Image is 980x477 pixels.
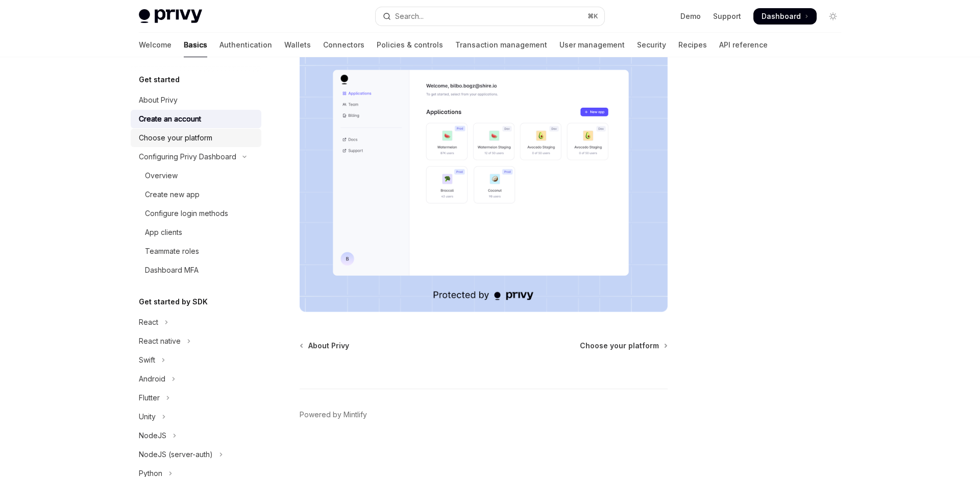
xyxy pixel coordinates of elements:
div: Search... [395,10,424,22]
a: Create new app [131,185,261,204]
button: Toggle Unity section [131,408,261,426]
a: Connectors [323,33,364,57]
button: Toggle React section [131,313,261,331]
a: About Privy [301,341,349,351]
a: Dashboard [753,8,817,25]
img: light logo [139,9,202,23]
a: Recipes [678,33,707,57]
a: Support [713,11,741,21]
a: Demo [680,11,701,21]
div: Swift [139,354,155,366]
button: Toggle Flutter section [131,389,261,407]
div: React native [139,335,181,347]
div: NodeJS [139,430,166,442]
div: Configuring Privy Dashboard [139,151,236,163]
a: Authentication [219,33,272,57]
span: Choose your platform [580,341,659,351]
a: Basics [184,33,207,57]
a: Create an account [131,110,261,128]
div: React [139,316,158,328]
a: User management [559,33,625,57]
button: Toggle NodeJS (server-auth) section [131,445,261,464]
div: Flutter [139,392,160,404]
button: Toggle NodeJS section [131,426,261,445]
span: About Privy [308,341,349,351]
div: Teammate roles [145,245,199,257]
div: NodeJS (server-auth) [139,448,213,461]
a: Transaction management [455,33,547,57]
div: Create an account [139,113,201,125]
div: Configure login methods [145,207,228,220]
div: Create new app [145,188,200,201]
a: Choose your platform [580,341,667,351]
div: About Privy [139,94,178,106]
span: ⌘ K [587,12,598,20]
h5: Get started by SDK [139,296,208,308]
a: Overview [131,166,261,185]
button: Open search [376,7,604,26]
a: API reference [719,33,768,57]
img: images/Dash.png [300,49,668,312]
button: Toggle dark mode [825,8,841,25]
a: Choose your platform [131,129,261,147]
button: Toggle Configuring Privy Dashboard section [131,148,261,166]
a: Welcome [139,33,171,57]
div: App clients [145,226,182,238]
a: Dashboard MFA [131,261,261,279]
button: Toggle Android section [131,370,261,388]
a: App clients [131,223,261,242]
div: Android [139,373,165,385]
div: Choose your platform [139,132,212,144]
button: Toggle Swift section [131,351,261,369]
a: About Privy [131,91,261,109]
div: Dashboard MFA [145,264,199,276]
a: Security [637,33,666,57]
h5: Get started [139,74,180,86]
a: Configure login methods [131,204,261,223]
div: Overview [145,170,178,182]
a: Powered by Mintlify [300,410,367,420]
a: Wallets [284,33,311,57]
div: Unity [139,411,156,423]
a: Policies & controls [377,33,443,57]
a: Teammate roles [131,242,261,260]
span: Dashboard [762,11,801,21]
button: Toggle React native section [131,332,261,350]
